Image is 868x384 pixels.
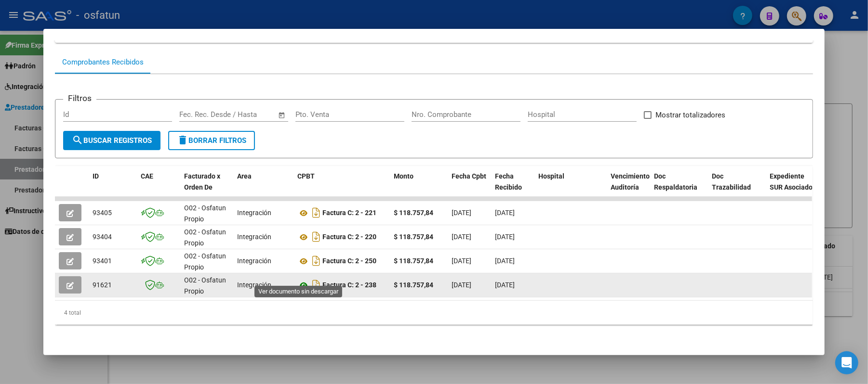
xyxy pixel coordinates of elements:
span: [DATE] [495,209,515,217]
i: Descargar documento [310,253,322,269]
div: Open Intercom Messenger [835,351,858,374]
span: CAE [141,172,153,180]
datatable-header-cell: Expediente SUR Asociado [766,166,819,208]
strong: $ 118.757,84 [394,257,433,265]
span: O02 - Osfatun Propio [184,252,226,271]
span: O02 - Osfatun Propio [184,276,226,295]
strong: Factura C: 2 - 238 [322,282,376,289]
input: End date [219,110,266,119]
strong: $ 118.757,84 [394,209,433,217]
datatable-header-cell: CPBT [294,166,390,208]
span: Mostrar totalizadores [655,109,725,121]
datatable-header-cell: Doc Trazabilidad [708,166,766,208]
input: Start date [179,110,211,119]
strong: $ 118.757,84 [394,281,433,289]
strong: $ 118.757,84 [394,233,433,241]
span: Fecha Cpbt [452,172,486,180]
span: Monto [394,172,414,180]
span: Fecha Recibido [495,172,522,191]
mat-icon: search [72,134,83,146]
span: Vencimiento Auditoría [611,172,650,191]
mat-icon: delete [177,134,188,146]
span: CPBT [297,172,315,180]
span: [DATE] [495,281,515,289]
span: Integración [237,233,271,241]
span: [DATE] [495,257,515,265]
span: ID [93,172,99,180]
datatable-header-cell: Facturado x Orden De [180,166,233,208]
datatable-header-cell: CAE [137,166,180,208]
span: Expediente SUR Asociado [770,172,813,191]
i: Descargar documento [310,277,322,293]
datatable-header-cell: Fecha Cpbt [448,166,491,208]
span: [DATE] [495,233,515,241]
i: Descargar documento [310,205,322,220]
span: Borrar Filtros [177,136,246,145]
span: [DATE] [452,233,471,241]
datatable-header-cell: Monto [390,166,448,208]
span: O02 - Osfatun Propio [184,204,226,223]
datatable-header-cell: Fecha Recibido [491,166,534,208]
span: [DATE] [452,281,471,289]
strong: Factura C: 2 - 221 [322,209,376,217]
span: Area [237,172,252,180]
h3: Filtros [63,92,96,104]
button: Borrar Filtros [168,131,255,150]
i: Descargar documento [310,229,322,244]
datatable-header-cell: Doc Respaldatoria [650,166,708,208]
span: 93405 [93,209,112,217]
span: [DATE] [452,257,471,265]
strong: Factura C: 2 - 220 [322,233,376,241]
div: 4 total [55,301,813,325]
span: Facturado x Orden De [184,172,220,191]
datatable-header-cell: ID [89,166,137,208]
span: Integración [237,209,271,217]
datatable-header-cell: Area [233,166,294,208]
datatable-header-cell: Hospital [534,166,607,208]
span: Buscar Registros [72,136,152,145]
button: Open calendar [277,110,288,121]
span: 93404 [93,233,112,241]
datatable-header-cell: Vencimiento Auditoría [607,166,650,208]
strong: Factura C: 2 - 250 [322,257,376,265]
span: 91621 [93,281,112,289]
span: [DATE] [452,209,471,217]
span: Hospital [538,172,564,180]
div: Comprobantes Recibidos [62,57,144,68]
button: Buscar Registros [63,131,160,150]
span: Integración [237,281,271,289]
span: Integración [237,257,271,265]
span: 93401 [93,257,112,265]
span: Doc Trazabilidad [712,172,751,191]
span: Doc Respaldatoria [654,172,697,191]
span: O02 - Osfatun Propio [184,228,226,247]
